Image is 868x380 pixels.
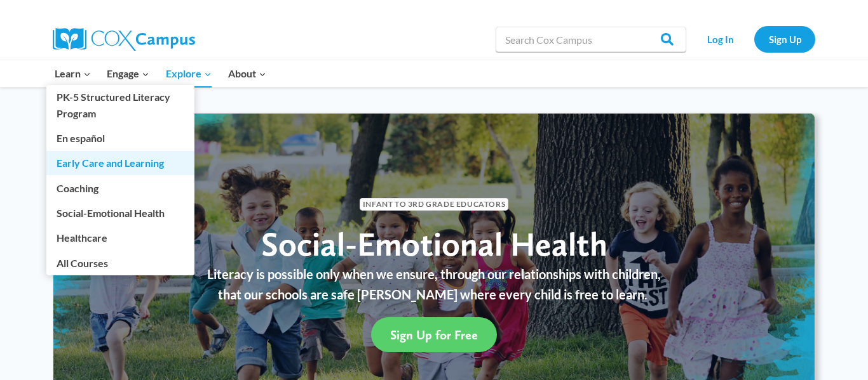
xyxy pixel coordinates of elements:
[46,151,194,175] a: Early Care and Learning
[390,327,478,343] span: Sign Up for Free
[754,26,815,52] a: Sign Up
[220,60,275,87] button: Child menu of About
[693,26,815,52] nav: Secondary Navigation
[496,27,686,52] input: Search Cox Campus
[46,226,194,250] a: Healthcare
[53,28,195,51] img: Cox Campus
[207,266,661,282] span: Literacy is possible only when we ensure, through our relationships with children,
[46,85,194,126] a: PK-5 Structured Literacy Program
[371,317,497,352] a: Sign Up for Free
[46,176,194,200] a: Coaching
[46,126,194,150] a: En español
[99,60,158,87] button: Child menu of Engage
[46,60,99,87] button: Child menu of Learn
[693,26,748,52] a: Log In
[218,287,648,302] span: that our schools are safe [PERSON_NAME] where every child is free to learn.
[46,251,194,275] a: All Courses
[46,60,274,87] nav: Primary Navigation
[46,201,194,225] a: Social-Emotional Health
[261,224,607,264] span: Social-Emotional Health
[158,60,220,87] button: Child menu of Explore
[360,198,508,210] span: Infant to 3rd Grade Educators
